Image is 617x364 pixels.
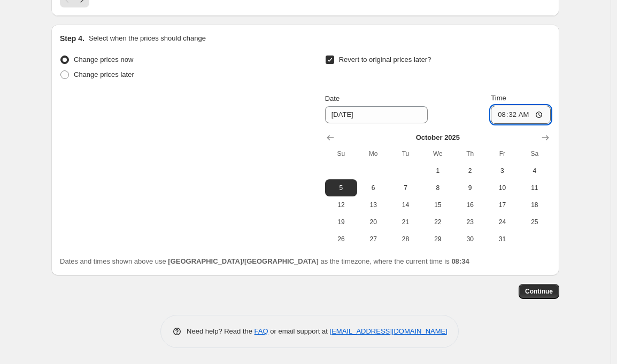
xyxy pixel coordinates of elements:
[329,201,353,209] span: 12
[490,184,514,192] span: 10
[523,184,546,192] span: 11
[454,231,486,248] button: Thursday October 30 2025
[490,149,514,158] span: Fr
[454,179,486,196] button: Thursday October 9 2025
[458,184,482,192] span: 9
[389,213,421,231] button: Tuesday October 21 2025
[357,179,389,196] button: Monday October 6 2025
[330,327,448,335] a: [EMAIL_ADDRESS][DOMAIN_NAME]
[458,218,482,226] span: 23
[74,70,134,78] span: Change prices later
[394,218,417,226] span: 21
[486,179,518,196] button: Friday October 10 2025
[486,145,518,162] th: Friday
[325,94,340,102] span: Date
[329,218,353,226] span: 19
[394,235,417,243] span: 28
[491,94,506,102] span: Time
[357,196,389,213] button: Monday October 13 2025
[519,145,551,162] th: Saturday
[490,167,514,175] span: 3
[325,106,428,123] input: 9/30/2025
[519,162,551,179] button: Saturday October 4 2025
[519,213,551,231] button: Saturday October 25 2025
[74,56,133,64] span: Change prices now
[490,235,514,243] span: 31
[389,196,421,213] button: Tuesday October 14 2025
[426,235,450,243] span: 29
[389,145,421,162] th: Tuesday
[454,213,486,231] button: Thursday October 23 2025
[426,167,450,175] span: 1
[60,257,469,265] span: Dates and times shown above use as the timezone, where the current time is
[486,196,518,213] button: Friday October 17 2025
[523,167,546,175] span: 4
[168,257,318,265] b: [GEOGRAPHIC_DATA]/[GEOGRAPHIC_DATA]
[325,196,357,213] button: Sunday October 12 2025
[325,179,357,196] button: Sunday October 5 2025
[422,196,454,213] button: Wednesday October 15 2025
[254,327,268,335] a: FAQ
[325,145,357,162] th: Sunday
[357,213,389,231] button: Monday October 20 2025
[357,231,389,248] button: Monday October 27 2025
[525,287,553,296] span: Continue
[361,149,385,158] span: Mo
[454,145,486,162] th: Thursday
[426,201,450,209] span: 15
[361,235,385,243] span: 27
[268,327,330,335] span: or email support at
[486,213,518,231] button: Friday October 24 2025
[357,145,389,162] th: Monday
[60,33,84,44] h2: Step 4.
[519,196,551,213] button: Saturday October 18 2025
[538,130,553,145] button: Show next month, November 2025
[323,130,338,145] button: Show previous month, September 2025
[426,218,450,226] span: 22
[523,201,546,209] span: 18
[89,33,206,44] p: Select when the prices should change
[486,162,518,179] button: Friday October 3 2025
[451,257,469,265] b: 08:34
[422,179,454,196] button: Wednesday October 8 2025
[486,231,518,248] button: Friday October 31 2025
[458,167,482,175] span: 2
[523,149,546,158] span: Sa
[329,184,353,192] span: 5
[329,235,353,243] span: 26
[339,56,431,64] span: Revert to original prices later?
[187,327,254,335] span: Need help? Read the
[519,284,559,299] button: Continue
[422,213,454,231] button: Wednesday October 22 2025
[325,231,357,248] button: Sunday October 26 2025
[394,201,417,209] span: 14
[454,162,486,179] button: Thursday October 2 2025
[422,145,454,162] th: Wednesday
[491,106,551,124] input: 12:00
[329,149,353,158] span: Su
[394,184,417,192] span: 7
[458,149,482,158] span: Th
[325,213,357,231] button: Sunday October 19 2025
[389,231,421,248] button: Tuesday October 28 2025
[519,179,551,196] button: Saturday October 11 2025
[422,162,454,179] button: Wednesday October 1 2025
[454,196,486,213] button: Thursday October 16 2025
[458,201,482,209] span: 16
[458,235,482,243] span: 30
[523,218,546,226] span: 25
[422,231,454,248] button: Wednesday October 29 2025
[361,218,385,226] span: 20
[394,149,417,158] span: Tu
[361,184,385,192] span: 6
[490,201,514,209] span: 17
[490,218,514,226] span: 24
[361,201,385,209] span: 13
[426,149,450,158] span: We
[426,184,450,192] span: 8
[389,179,421,196] button: Tuesday October 7 2025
